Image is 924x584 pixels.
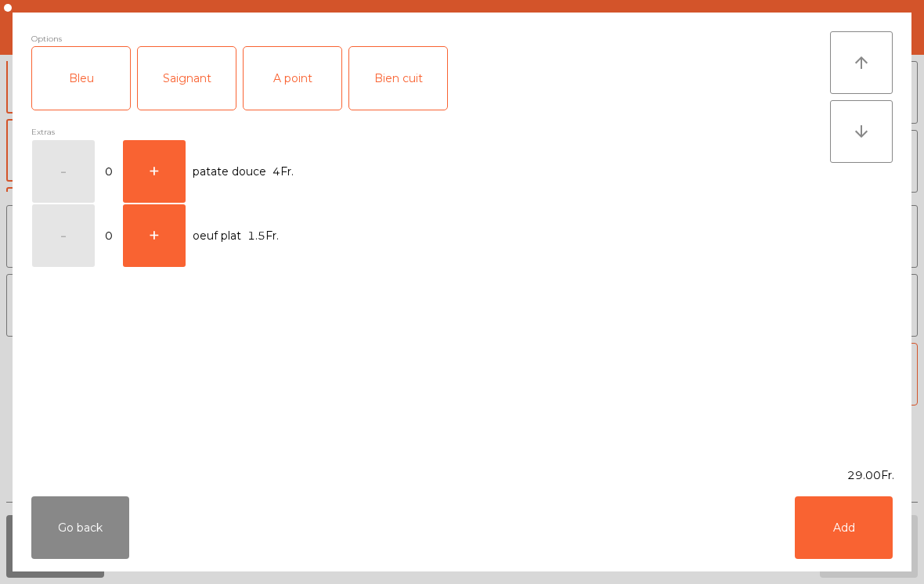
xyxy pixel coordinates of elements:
div: Bien cuit [349,47,447,110]
span: patate douce [193,161,266,182]
i: arrow_upward [852,53,871,72]
div: 29.00Fr. [13,467,911,484]
div: A point [244,47,341,110]
div: Extras [31,124,830,139]
button: arrow_upward [830,31,893,94]
span: 4Fr. [273,161,294,182]
button: + [123,140,186,203]
span: Options [31,31,62,46]
div: Bleu [32,47,130,110]
i: arrow_downward [852,122,871,141]
button: Add [795,496,893,559]
span: 0 [96,161,121,182]
button: + [123,204,186,267]
div: Saignant [138,47,236,110]
button: arrow_downward [830,100,893,163]
button: Go back [31,496,129,559]
span: oeuf plat [193,225,241,247]
span: 0 [96,225,121,247]
span: 1.5Fr. [247,225,279,247]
